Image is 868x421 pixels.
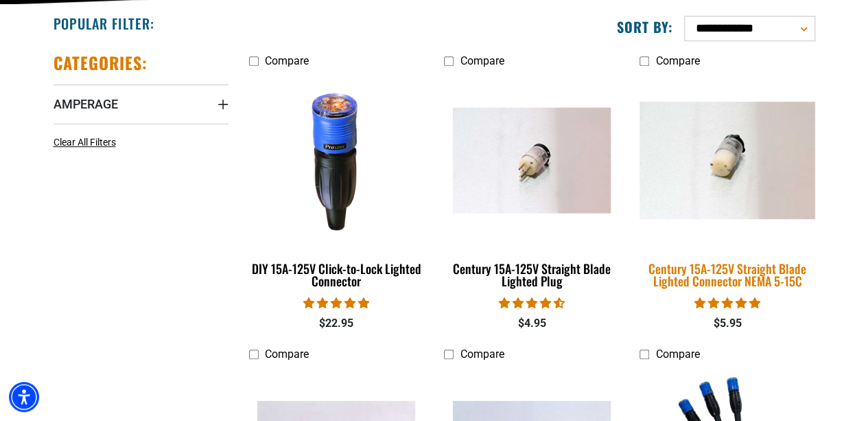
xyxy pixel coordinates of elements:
span: 4.84 stars [303,297,369,310]
div: Accessibility Menu [9,382,39,412]
h2: Popular Filter: [54,14,154,32]
a: DIY 15A-125V Click-to-Lock Lighted Connector DIY 15A-125V Click-to-Lock Lighted Connector [249,74,424,295]
a: Century 15A-125V Straight Blade Lighted Plug Century 15A-125V Straight Blade Lighted Plug [444,74,619,295]
div: Century 15A-125V Straight Blade Lighted Plug [444,262,619,287]
img: Century 15A-125V Straight Blade Lighted Connector NEMA 5-15C [631,102,823,219]
img: Century 15A-125V Straight Blade Lighted Plug [445,107,618,213]
div: Century 15A-125V Straight Blade Lighted Connector NEMA 5-15C [640,262,814,287]
div: $5.95 [640,315,814,332]
a: Clear All Filters [54,135,121,150]
img: DIY 15A-125V Click-to-Lock Lighted Connector [250,81,423,239]
span: Compare [460,348,504,361]
span: Amperage [54,96,118,112]
span: Compare [460,54,504,67]
span: Compare [265,348,309,361]
span: Compare [655,54,699,67]
label: Sort by: [617,18,673,36]
a: Century 15A-125V Straight Blade Lighted Connector NEMA 5-15C Century 15A-125V Straight Blade Ligh... [640,74,814,295]
span: 5.00 stars [694,297,760,310]
span: Compare [265,54,309,67]
div: DIY 15A-125V Click-to-Lock Lighted Connector [249,262,424,287]
span: Clear All Filters [54,137,116,148]
span: 4.38 stars [499,297,565,310]
div: $4.95 [444,315,619,332]
summary: Amperage [54,84,228,123]
div: $22.95 [249,315,424,332]
h2: Categories: [54,52,148,73]
span: Compare [655,348,699,361]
